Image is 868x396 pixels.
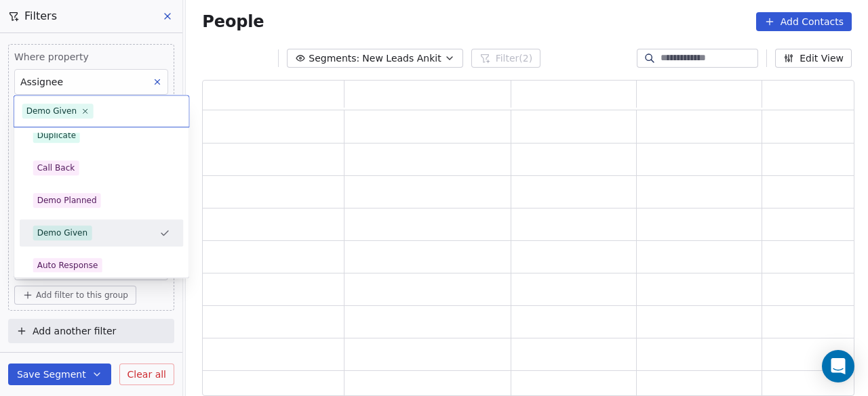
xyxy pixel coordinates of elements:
div: Auto Response [37,259,98,271]
div: Duplicate [37,129,76,141]
div: Demo Given [26,105,77,117]
div: Demo Planned [37,194,97,206]
div: Demo Given [37,227,88,239]
div: Call Back [37,162,75,174]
